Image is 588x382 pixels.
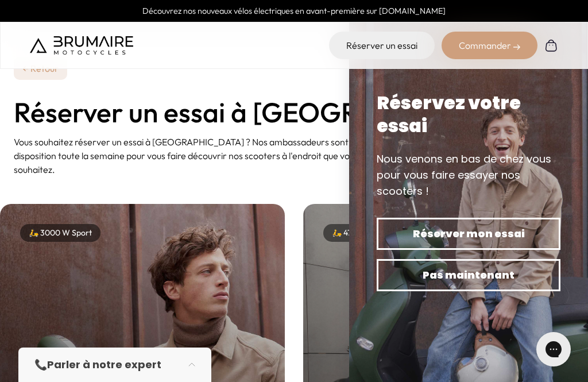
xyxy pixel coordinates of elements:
iframe: Gorgias live chat messenger [531,328,577,371]
div: Commander [442,32,537,59]
img: right-arrow-2.png [513,44,520,51]
div: 🛵 4700 W [323,224,380,242]
img: Panier [544,38,558,52]
img: Brumaire Motocycles [30,36,133,55]
div: 🛵 3000 W Sport [20,224,100,242]
a: Réserver un essai [329,32,435,59]
h1: Réserver un essai à [GEOGRAPHIC_DATA] [14,98,574,126]
p: Vous souhaitez réserver un essai à [GEOGRAPHIC_DATA] ? Nos ambassadeurs sont à votre disposition ... [14,135,400,176]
